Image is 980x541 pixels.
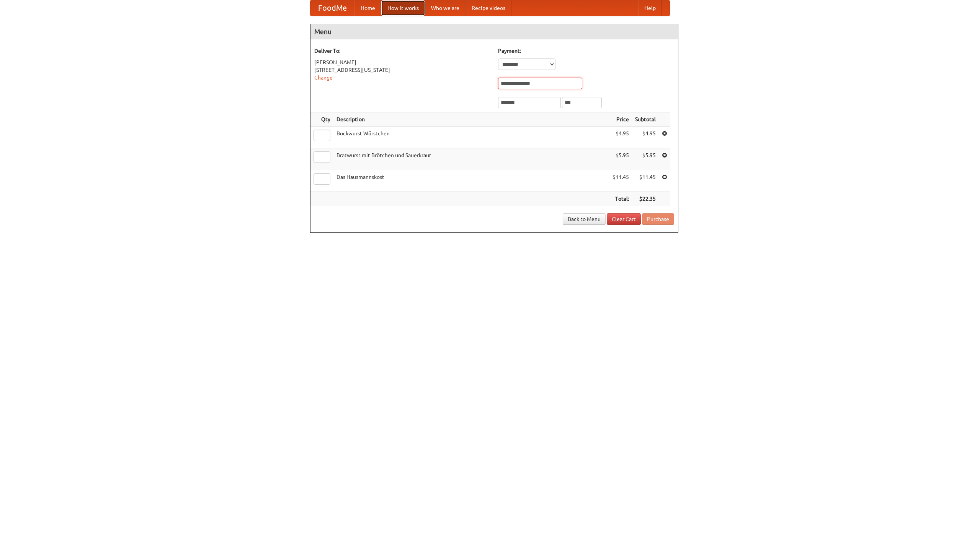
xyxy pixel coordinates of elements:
[609,192,632,206] th: Total:
[333,127,609,148] td: Bockwurst Würstchen
[333,112,609,127] th: Description
[609,170,632,192] td: $11.45
[465,0,511,16] a: Recipe videos
[310,0,354,16] a: FoodMe
[381,0,425,16] a: How it works
[333,170,609,192] td: Das Hausmannskost
[314,47,490,55] h5: Deliver To:
[314,66,490,74] div: [STREET_ADDRESS][US_STATE]
[354,0,381,16] a: Home
[314,58,490,66] div: [PERSON_NAME]
[310,112,333,127] th: Qty
[638,0,662,16] a: Help
[632,170,659,192] td: $11.45
[632,127,659,148] td: $4.95
[333,148,609,170] td: Bratwurst mit Brötchen und Sauerkraut
[609,127,632,148] td: $4.95
[563,213,606,225] a: Back to Menu
[609,112,632,127] th: Price
[607,213,641,225] a: Clear Cart
[314,75,333,81] a: Change
[498,47,674,55] h5: Payment:
[632,112,659,127] th: Subtotal
[310,24,678,39] h4: Menu
[642,213,674,225] button: Purchase
[632,192,659,206] th: $22.35
[609,148,632,170] td: $5.95
[632,148,659,170] td: $5.95
[425,0,465,16] a: Who we are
